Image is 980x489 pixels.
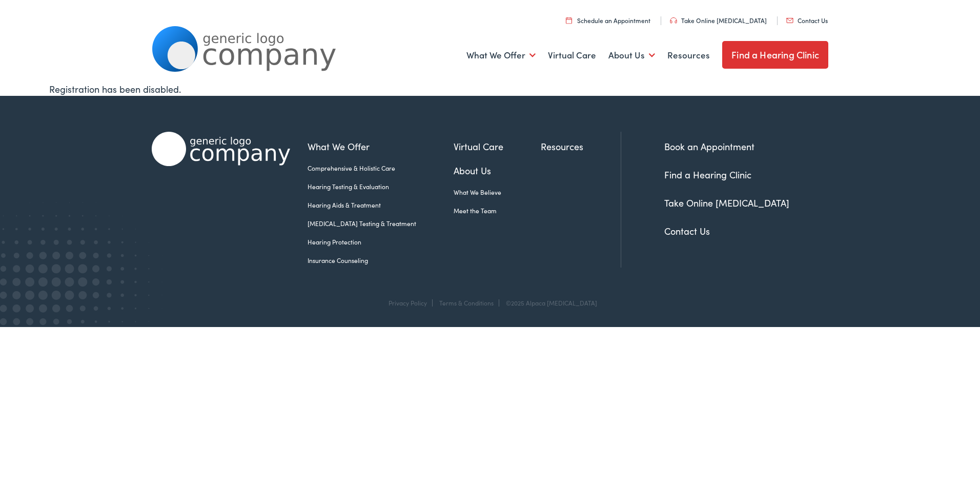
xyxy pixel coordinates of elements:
a: What We Believe [454,188,541,197]
a: Insurance Counseling [308,256,454,265]
a: Privacy Policy [389,298,427,307]
img: utility icon [566,17,572,24]
a: Hearing Testing & Evaluation [308,182,454,191]
a: Schedule an Appointment [566,16,650,25]
a: What We Offer [466,36,536,74]
a: Find a Hearing Clinic [664,168,751,181]
a: Contact Us [664,225,710,237]
a: Virtual Care [548,36,596,74]
a: Book an Appointment [664,140,754,153]
a: What We Offer [308,139,454,153]
img: utility icon [786,18,793,23]
a: [MEDICAL_DATA] Testing & Treatment [308,219,454,228]
a: Hearing Aids & Treatment [308,200,454,210]
a: Take Online [MEDICAL_DATA] [664,196,789,209]
a: Meet the Team [454,206,541,215]
img: utility icon [670,17,677,24]
a: Hearing Protection [308,237,454,247]
div: Registration has been disabled. [49,82,931,96]
a: About Us [454,164,541,177]
a: Comprehensive & Holistic Care [308,164,454,173]
a: Contact Us [786,16,828,25]
a: About Us [608,36,655,74]
a: Resources [667,36,710,74]
a: Virtual Care [454,139,541,153]
div: ©2025 Alpaca [MEDICAL_DATA] [501,299,597,307]
a: Resources [541,139,621,153]
img: Alpaca Audiology [152,132,290,166]
a: Terms & Conditions [439,298,494,307]
a: Find a Hearing Clinic [722,41,828,69]
a: Take Online [MEDICAL_DATA] [670,16,767,25]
